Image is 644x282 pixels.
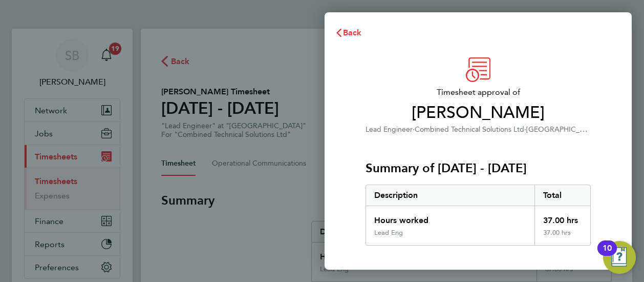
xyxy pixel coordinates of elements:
[413,125,415,134] span: ·
[366,103,591,123] span: [PERSON_NAME]
[534,229,591,245] div: 37.00 hrs
[534,185,591,206] div: Total
[366,160,591,176] h3: Summary of [DATE] - [DATE]
[603,241,636,274] button: Open Resource Center, 10 new notifications
[366,185,534,206] div: Description
[325,23,372,43] button: Back
[524,125,526,134] span: ·
[366,86,591,98] span: Timesheet approval of
[343,28,362,37] span: Back
[526,124,599,134] span: [GEOGRAPHIC_DATA]
[374,229,403,237] div: Lead Eng
[366,206,534,229] div: Hours worked
[366,125,413,134] span: Lead Engineer
[366,185,591,246] div: Summary of 20 - 26 Sep 2025
[415,125,524,134] span: Combined Technical Solutions Ltd
[603,248,612,261] div: 10
[534,206,591,229] div: 37.00 hrs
